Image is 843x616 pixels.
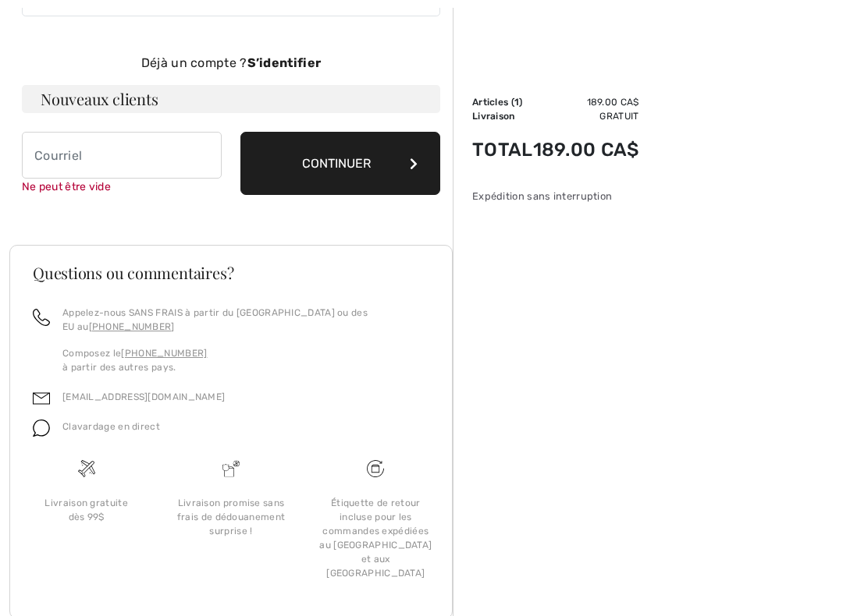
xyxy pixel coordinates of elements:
div: Livraison promise sans frais de dédouanement surprise ! [171,496,290,538]
td: 189.00 CA$ [533,95,639,109]
span: Clavardage en direct [62,421,160,432]
div: Livraison gratuite dès 99$ [27,496,146,524]
div: Déjà un compte ? [22,54,440,73]
a: [PHONE_NUMBER] [89,321,175,332]
img: Livraison promise sans frais de dédouanement surprise&nbsp;! [222,460,240,477]
input: Courriel [22,132,222,179]
img: call [33,309,50,326]
div: Expédition sans interruption [472,189,639,204]
td: Articles ( ) [472,95,533,109]
h3: Questions ou commentaires? [33,265,429,281]
div: Étiquette de retour incluse pour les commandes expédiées au [GEOGRAPHIC_DATA] et aux [GEOGRAPHIC_... [316,496,436,580]
button: Continuer [240,132,440,195]
span: 1 [514,97,519,108]
td: 189.00 CA$ [533,123,639,176]
a: [EMAIL_ADDRESS][DOMAIN_NAME] [62,391,225,402]
div: Ne peut être vide [22,179,222,195]
h3: Nouveaux clients [22,85,440,113]
img: chat [33,420,50,437]
img: Livraison gratuite dès 99$ [367,460,384,477]
td: Gratuit [533,109,639,123]
img: Livraison gratuite dès 99$ [78,460,95,477]
p: Composez le à partir des autres pays. [62,346,429,374]
td: Total [472,123,533,176]
img: email [33,390,50,407]
strong: S’identifier [247,55,322,70]
p: Appelez-nous SANS FRAIS à partir du [GEOGRAPHIC_DATA] ou des EU au [62,306,429,334]
a: [PHONE_NUMBER] [121,348,207,359]
td: Livraison [472,109,533,123]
